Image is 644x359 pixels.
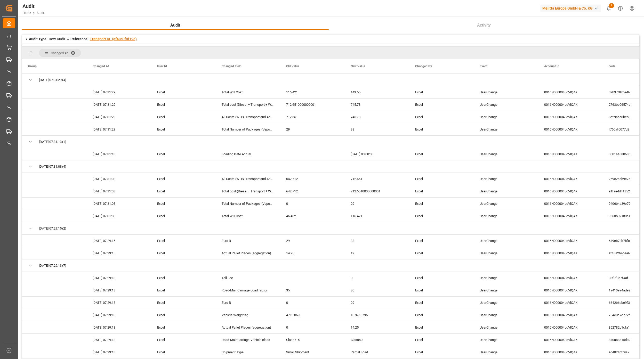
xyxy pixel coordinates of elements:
div: Partial Load [344,346,409,358]
div: 0016N000004LqVlQAK [538,111,602,123]
div: 0 [280,198,344,210]
div: UserChange [473,309,538,321]
div: Euro B [215,297,280,309]
div: UserChange [473,334,538,346]
div: 0 [344,272,409,284]
div: [DATE] 07:29:13 [86,284,151,296]
a: Home [22,11,31,15]
span: Account Id [544,64,559,68]
span: [DATE] 07:29:13 [39,260,62,272]
span: Old Value [286,64,299,68]
span: code [609,64,615,68]
div: UserChange [473,346,538,358]
button: Activity [329,20,639,30]
div: 116.421 [280,86,344,98]
div: Excel [151,111,215,123]
div: Excel [409,210,473,222]
div: 29 [280,123,344,135]
div: [DATE] 07:31:29 [86,99,151,111]
span: [DATE] 07:31:13 [39,136,62,148]
div: 712.6510000000001 [344,185,409,197]
span: Event [480,64,487,68]
div: UserChange [473,284,538,296]
div: 38 [344,123,409,135]
div: [DATE] 07:31:08 [86,185,151,197]
div: Excel [409,272,473,284]
div: Total WH Cost [215,86,280,98]
div: UserChange [473,247,538,259]
span: (4) [62,161,66,173]
button: Melitta Europa GmbH & Co. KG [540,3,603,13]
div: Excel [409,148,473,160]
div: UserChange [473,99,538,111]
button: Audit [22,20,329,30]
span: New Value [351,64,365,68]
div: Melitta Europa GmbH & Co. KG [540,5,601,12]
div: 116.421 [344,210,409,222]
span: Changed At [93,64,109,68]
div: Excel [151,321,215,333]
div: 642.712 [280,173,344,185]
div: 0016N000004LqVlQAK [538,346,602,358]
div: [DATE] 07:29:15 [86,247,151,259]
div: Excel [151,309,215,321]
div: 0016N000004LqVlQAK [538,272,602,284]
div: UserChange [473,235,538,247]
div: Actual Pallet Places (aggregation) [215,321,280,333]
div: Excel [409,297,473,309]
div: UserChange [473,297,538,309]
div: 0 [280,297,344,309]
div: [DATE] 07:29:15 [86,235,151,247]
div: Excel [151,334,215,346]
div: 745.78 [344,111,409,123]
div: Excel [409,86,473,98]
div: Excel [409,99,473,111]
span: User Id [157,64,167,68]
span: 1 [609,3,614,8]
div: 14.25 [344,321,409,333]
div: Actual Pallet Places (aggregation) [215,247,280,259]
div: [DATE] 07:29:13 [86,321,151,333]
div: Excel [151,123,215,135]
div: [DATE] 07:29:13 [86,309,151,321]
div: 0016N000004LqVlQAK [538,235,602,247]
button: show 1 new notifications [603,3,615,14]
div: Excel [151,346,215,358]
div: UserChange [473,210,538,222]
div: Excel [409,309,473,321]
div: 642.712 [280,185,344,197]
div: Excel [151,99,215,111]
div: All Costs (WHS, Transport and Additional Costs) [215,173,280,185]
div: 29 [344,198,409,210]
div: Excel [409,173,473,185]
div: [DATE] 00:00:00 [344,148,409,160]
div: UserChange [473,148,538,160]
div: Row Audit [29,36,65,42]
div: 0 [280,321,344,333]
span: Changed At [51,51,68,55]
div: 745.78 [344,99,409,111]
div: Excel [151,173,215,185]
div: [DATE] 07:31:08 [86,198,151,210]
div: Shipment Type [215,346,280,358]
div: Total Number of Packages (VepoDE) [215,198,280,210]
div: 0016N000004LqVlQAK [538,321,602,333]
div: [DATE] 07:31:08 [86,210,151,222]
span: [DATE] 07:31:29 [39,74,62,86]
span: [DATE] 07:29:15 [39,223,62,234]
div: Total cost (Diesel + Transport + WH) [215,99,280,111]
div: 0016N000004LqVlQAK [538,148,602,160]
div: Excel [151,185,215,197]
div: Excel [409,284,473,296]
div: 38 [344,235,409,247]
div: Class7_5 [280,334,344,346]
div: UserChange [473,185,538,197]
div: Vehicle Weight Kg [215,309,280,321]
div: Small Shipment [280,346,344,358]
div: UserChange [473,272,538,284]
span: [DATE] 07:31:08 [39,161,62,173]
div: Total cost (Diesel + Transport + WH) [215,185,280,197]
div: [DATE] 07:31:29 [86,86,151,98]
div: 712.651 [280,111,344,123]
div: Euro B [215,235,280,247]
